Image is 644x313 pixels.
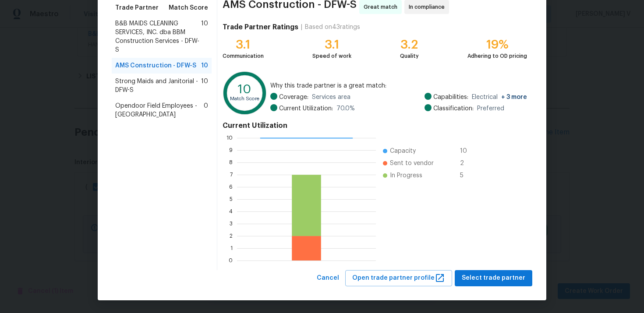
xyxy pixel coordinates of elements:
div: Quality [400,52,419,60]
text: 5 [230,197,233,202]
span: Current Utilization: [279,104,333,113]
span: Open trade partner profile [352,273,445,284]
span: 5 [460,171,474,180]
div: Communication [223,52,264,60]
div: Speed of work [312,52,351,60]
div: 19% [467,40,527,49]
span: Why this trade partner is a great match: [270,81,527,90]
div: Adhering to OD pricing [467,52,527,60]
text: 3 [230,221,233,226]
span: 0 [204,102,208,119]
span: Capacity [390,147,416,155]
text: 6 [229,184,233,190]
span: + 3 more [501,94,527,100]
span: Trade Partner [115,4,159,12]
span: Preferred [477,104,504,113]
span: Services area [312,93,350,102]
span: Select trade partner [462,273,525,284]
span: Classification: [433,104,474,113]
text: 7 [230,172,233,177]
span: Capabilities: [433,93,468,102]
span: Electrical [472,93,527,102]
h4: Trade Partner Ratings [223,23,298,32]
span: Sent to vendor [390,159,434,168]
div: Based on 43 ratings [305,23,360,32]
button: Cancel [313,270,343,286]
span: Strong Maids and Janitorial - DFW-S [115,77,201,95]
button: Open trade partner profile [345,270,452,286]
text: 8 [229,160,233,165]
span: AMS Construction - DFW-S [115,61,196,70]
span: 10 [201,77,208,95]
span: 10 [201,61,208,70]
text: 0 [229,258,233,263]
span: Coverage: [279,93,308,102]
div: | [298,23,305,32]
span: 10 [201,19,208,54]
span: Great match [364,3,401,11]
span: In Progress [390,171,422,180]
text: 2 [230,233,233,239]
div: 3.1 [312,40,351,49]
span: Match Score [169,4,208,12]
text: 9 [229,148,233,153]
h4: Current Utilization [223,121,527,130]
span: In compliance [409,3,448,11]
span: B&B MAIDS CLEANING SERVICES, INC. dba BBM Construction Services - DFW-S [115,19,201,54]
button: Select trade partner [455,270,532,286]
text: 1 [230,246,233,251]
text: 4 [229,209,233,214]
div: 3.1 [223,40,264,49]
text: 10 [226,135,233,141]
span: Cancel [317,273,339,284]
div: 3.2 [400,40,419,49]
span: 70.0 % [336,104,355,113]
span: 10 [460,147,474,155]
text: Match Score [230,96,259,101]
text: 10 [238,83,251,95]
span: 2 [460,159,474,168]
span: Opendoor Field Employees - [GEOGRAPHIC_DATA] [115,102,204,119]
